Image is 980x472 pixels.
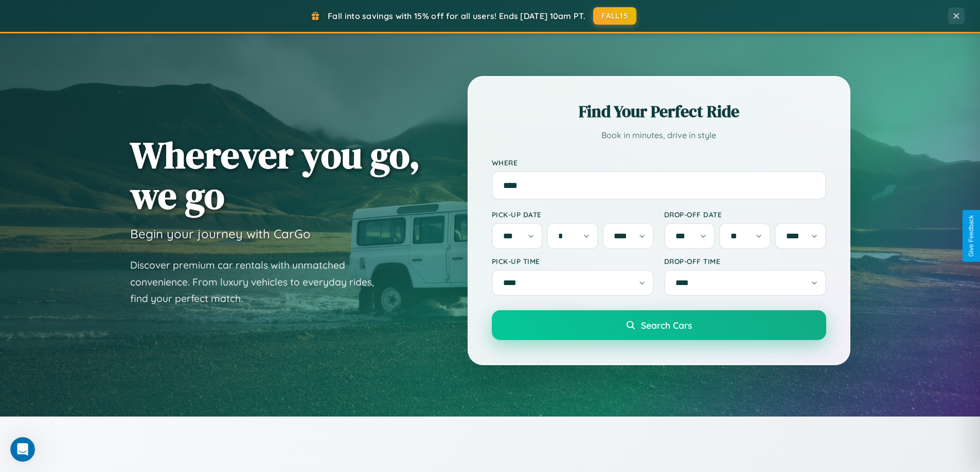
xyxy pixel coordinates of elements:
p: Discover premium car rentals with unmatched convenience. From luxury vehicles to everyday rides, ... [130,257,387,307]
div: Give Feedback [968,215,975,257]
button: FALL15 [593,7,636,25]
h1: Wherever you go, we go [130,135,420,216]
h2: Find Your Perfect Ride [492,100,826,123]
label: Pick-up Date [492,210,654,219]
label: Drop-off Date [664,210,826,219]
label: Where [492,158,826,167]
p: Book in minutes, drive in style [492,128,826,143]
iframe: Intercom live chat [10,437,35,462]
label: Pick-up Time [492,257,654,266]
label: Drop-off Time [664,257,826,266]
span: Search Cars [641,319,692,331]
span: Fall into savings with 15% off for all users! Ends [DATE] 10am PT. [328,11,585,21]
h3: Begin your journey with CarGo [130,226,311,241]
button: Search Cars [492,310,826,340]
